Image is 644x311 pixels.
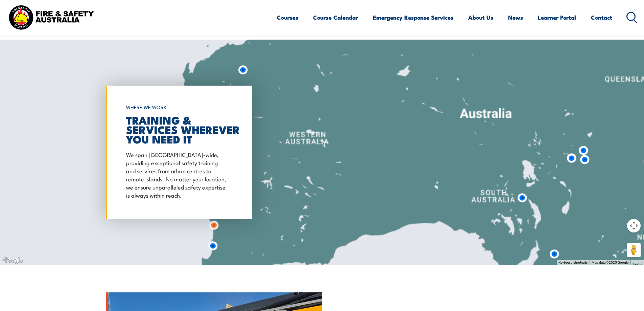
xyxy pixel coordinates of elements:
a: Course Calendar [313,8,358,26]
a: About Us [468,8,493,26]
button: Map camera controls [627,219,641,232]
h2: TRAINING & SERVICES WHEREVER YOU NEED IT [126,115,228,143]
img: Google [2,256,24,265]
a: Courses [277,8,298,26]
button: Keyboard shortcuts [558,260,588,265]
p: We span [GEOGRAPHIC_DATA]-wide, providing exceptional safety training and services from urban cen... [126,150,228,199]
a: News [508,8,523,26]
a: Terms (opens in new tab) [633,262,642,266]
span: Map data ©2025 Google [592,261,628,264]
a: Contact [591,8,612,26]
button: Drag Pegman onto the map to open Street View [627,243,641,257]
a: Emergency Response Services [373,8,453,26]
a: Open this area in Google Maps (opens a new window) [2,256,24,265]
a: Learner Portal [538,8,576,26]
h6: WHERE WE WORK [126,101,228,113]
